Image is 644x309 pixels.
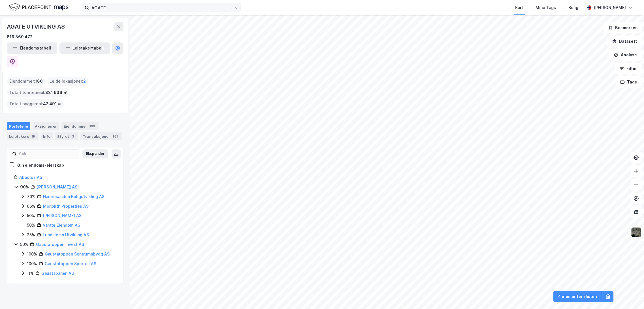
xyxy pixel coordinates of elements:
span: 2 [83,78,86,85]
div: 50% [27,222,35,229]
a: Abactus AS [19,175,42,180]
img: 9k= [631,227,641,238]
button: Bokmerker [604,22,642,33]
a: [PERSON_NAME] AS [43,213,82,218]
div: Portefølje [7,122,30,130]
div: Bolig [568,4,578,11]
div: Leide lokasjoner : [47,77,88,86]
button: 4 elementer i listen [553,291,602,302]
div: Eiendommer : [7,77,45,86]
div: 267 [111,134,120,139]
span: 42 491 ㎡ [43,100,62,107]
div: 11% [27,270,34,277]
button: Leietakertabell [59,42,110,54]
div: 100% [27,260,37,267]
input: Søk [17,150,79,158]
button: Ekspander [82,149,108,158]
div: 50% [20,241,28,248]
span: 831 636 ㎡ [45,89,67,96]
div: 3 [70,134,76,139]
a: Monolith Properties AS [43,204,89,209]
img: logo.f888ab2527a4732fd821a326f86c7f29.svg [9,3,69,12]
iframe: Chat Widget [616,282,644,309]
div: Info [41,132,53,140]
a: Varate Eiendom AS [43,223,80,228]
div: 180 [88,123,96,129]
div: Totalt tomteareal : [7,88,69,97]
div: 19 [30,134,36,139]
div: 100% [27,251,37,257]
div: Eiendommer [61,122,99,130]
a: Gaustatoppen Invest AS [36,242,84,247]
a: Lundsletta Utvikling AS [43,232,89,237]
button: Datasett [607,36,642,47]
div: Leietakere [7,132,38,140]
button: Analyse [609,49,642,61]
div: 25% [27,231,35,238]
button: Filter [615,63,642,74]
div: AGATE UTVIKLING AS [7,22,66,31]
button: Eiendomstabell [7,42,57,54]
div: 50% [27,212,35,219]
div: [PERSON_NAME] [594,4,626,11]
div: Transaksjoner [80,132,122,140]
a: Gaustatoppen Sentrumsbygg AS [45,252,110,256]
div: 70% [27,193,35,200]
div: Aksjonærer [33,122,59,130]
a: Gaustatoppen Sportell AS [45,261,96,266]
button: Tags [615,76,642,88]
div: Styret [55,132,78,140]
a: [PERSON_NAME] AS [37,184,78,189]
a: Hamresanden Boligutvikling AS [43,194,104,199]
div: Totalt byggareal : [7,99,64,108]
span: 180 [35,78,43,85]
div: 66% [27,203,35,210]
div: Kun eiendoms-eierskap [16,162,64,169]
input: Søk på adresse, matrikkel, gårdeiere, leietakere eller personer [89,3,234,12]
a: Gaustabanen AS [41,271,74,276]
div: Mine Tags [536,4,556,11]
div: 819 360 472 [7,33,33,40]
div: 90% [20,184,29,190]
div: Kontrollprogram for chat [616,282,644,309]
div: Kart [515,4,523,11]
